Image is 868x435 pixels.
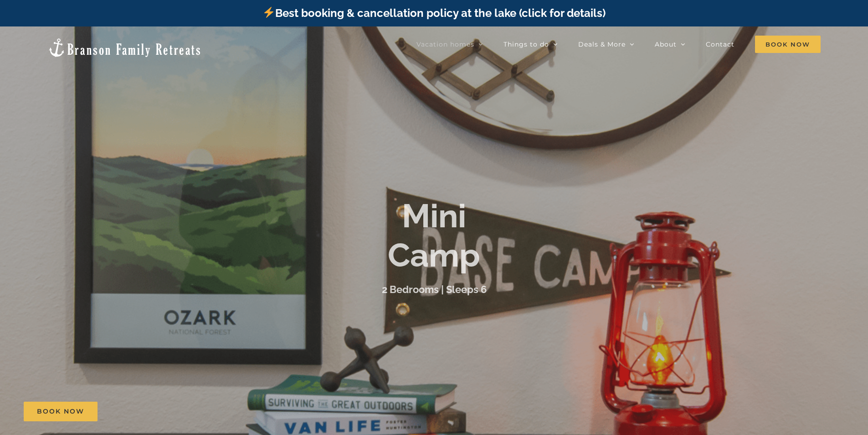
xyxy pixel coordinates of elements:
img: ⚡️ [263,7,274,18]
a: Things to do [503,35,558,53]
b: Mini Camp [388,196,480,274]
a: About [655,35,685,53]
span: Deals & More [578,41,626,47]
a: Deals & More [578,35,634,53]
span: Things to do [503,41,549,47]
a: Contact [706,35,734,53]
span: Book Now [755,36,821,53]
h3: 2 Bedrooms | Sleeps 6 [382,283,487,295]
span: Book Now [37,408,84,415]
a: Vacation homes [416,35,483,53]
span: About [655,41,677,47]
a: Book Now [24,402,98,421]
img: Branson Family Retreats Logo [47,37,202,58]
span: Contact [706,41,734,47]
span: Vacation homes [416,41,474,47]
nav: Main Menu [416,35,821,53]
a: Best booking & cancellation policy at the lake (click for details) [262,6,605,20]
